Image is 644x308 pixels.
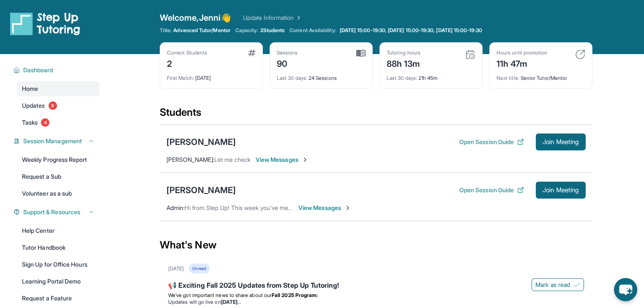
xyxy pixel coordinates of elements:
strong: Fall 2025 Program: [272,292,318,298]
span: Hi from Step Up! This week you’ve met for 0 minutes and this month you’ve met for 7 hours. Happy ... [185,204,474,211]
img: card [575,49,585,60]
div: [DATE] [168,265,184,272]
div: Hours until promotion [497,49,547,56]
button: Join Meeting [536,182,586,199]
a: Tutor Handbook [17,240,100,255]
span: Tasks [22,118,38,127]
div: 90 [277,56,298,70]
div: 24 Sessions [277,70,366,82]
img: card [465,49,475,60]
a: Learning Portal Demo [17,274,100,289]
span: [PERSON_NAME] : [166,156,214,163]
div: [PERSON_NAME] [166,136,236,148]
img: Chevron-Right [302,156,308,163]
div: Unread [189,264,209,273]
a: Updates8 [17,98,100,113]
span: Title: [160,27,172,34]
span: Last 30 days : [277,75,307,81]
button: Dashboard [20,66,95,74]
div: 📢 Exciting Fall 2025 Updates from Step Up Tutoring! [168,280,584,292]
button: chat-button [614,278,637,301]
div: Tutoring hours [387,49,420,56]
a: Weekly Progress Report [17,152,100,167]
div: 21h 45m [387,70,475,82]
span: Updates [22,101,45,110]
div: 11h 47m [497,56,547,70]
img: Chevron-Right [344,204,351,211]
img: card [248,49,256,56]
div: 88h 13m [387,56,420,70]
a: Tasks4 [17,115,100,130]
li: Updates will go live on [168,299,584,305]
a: Request a Feature [17,291,100,306]
span: Home [22,84,38,93]
div: [PERSON_NAME] [166,184,236,196]
span: Admin : [166,204,185,211]
span: Let me check [214,156,251,163]
img: Chevron Right [294,14,302,22]
div: 2 [167,56,207,70]
span: Session Management [23,137,82,145]
span: 4 [41,118,49,127]
button: Open Session Guide [459,138,524,146]
img: Mark as read [573,281,580,288]
span: Join Meeting [543,139,579,144]
span: 2 Students [260,27,285,34]
div: Senior Tutor/Mentor [497,70,585,82]
img: logo [10,12,80,35]
span: Support & Resources [23,208,80,216]
a: Update Information [243,14,302,22]
a: [DATE] 15:00-19:30, [DATE] 15:00-19:30, [DATE] 15:00-19:30 [338,27,484,34]
div: [DATE] [167,70,256,82]
button: Session Management [20,137,95,145]
a: Sign Up for Office Hours [17,257,100,272]
a: Volunteer as a sub [17,186,100,201]
span: First Match : [167,75,194,81]
div: Students [160,106,592,124]
a: Home [17,81,100,96]
span: View Messages [256,155,308,164]
span: Join Meeting [543,188,579,193]
span: Advanced Tutor/Mentor [173,27,230,34]
span: Welcome, Jenni 👋 [160,12,231,24]
button: Support & Resources [20,208,95,216]
img: card [356,49,366,57]
span: Mark as read [535,281,570,289]
span: We’ve got important news to share about our [168,292,272,298]
a: Request a Sub [17,169,100,184]
span: Dashboard [23,66,53,74]
span: Capacity: [235,27,259,34]
div: What's New [160,226,592,264]
strong: [DATE] [221,299,241,305]
div: Current Students [167,49,207,56]
a: Help Center [17,223,100,238]
span: View Messages [298,204,351,212]
button: Join Meeting [536,134,586,150]
button: Open Session Guide [459,186,524,194]
span: 8 [49,101,57,110]
span: Last 30 days : [387,75,417,81]
div: Sessions [277,49,298,56]
span: Next title : [497,75,519,81]
span: Current Availability: [289,27,336,34]
span: [DATE] 15:00-19:30, [DATE] 15:00-19:30, [DATE] 15:00-19:30 [340,27,482,34]
button: Mark as read [532,278,584,291]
